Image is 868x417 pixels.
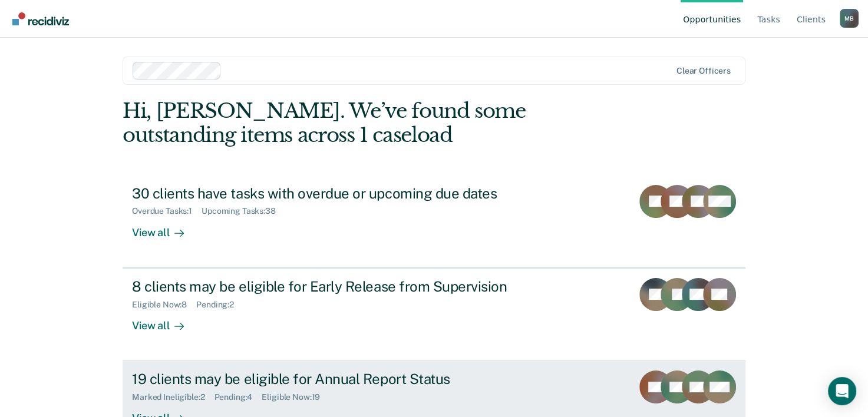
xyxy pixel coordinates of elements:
div: Overdue Tasks : 1 [132,206,202,216]
div: View all [132,309,198,332]
div: Upcoming Tasks : 38 [202,206,285,216]
a: 8 clients may be eligible for Early Release from SupervisionEligible Now:8Pending:2View all [123,268,745,361]
div: Marked Ineligible : 2 [132,392,214,402]
div: Clear officers [676,66,731,76]
div: 8 clients may be eligible for Early Release from Supervision [132,278,546,295]
div: Hi, [PERSON_NAME]. We’ve found some outstanding items across 1 caseload [123,99,621,147]
div: Pending : 2 [196,300,243,310]
img: Recidiviz [12,12,69,25]
div: Open Intercom Messenger [828,377,856,405]
div: Eligible Now : 8 [132,300,196,310]
div: Pending : 4 [214,392,262,402]
div: View all [132,216,198,239]
button: Profile dropdown button [840,9,859,28]
a: 30 clients have tasks with overdue or upcoming due datesOverdue Tasks:1Upcoming Tasks:38View all [123,176,745,268]
div: M B [840,9,859,28]
div: Eligible Now : 19 [262,392,329,402]
div: 19 clients may be eligible for Annual Report Status [132,370,546,388]
div: 30 clients have tasks with overdue or upcoming due dates [132,185,546,202]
